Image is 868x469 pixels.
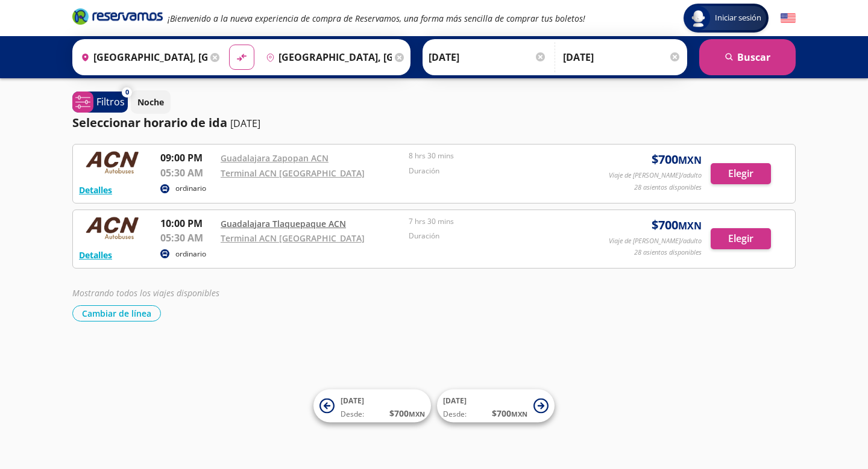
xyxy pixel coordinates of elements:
span: $ 700 [492,407,527,420]
span: [DATE] [341,396,364,406]
input: Buscar Destino [261,42,392,72]
input: Opcional [563,42,681,72]
input: Elegir Fecha [429,42,547,72]
span: Iniciar sesión [710,12,766,24]
small: MXN [678,219,702,232]
p: 05:30 AM [160,231,215,245]
p: Viaje de [PERSON_NAME]/adulto [609,236,702,246]
p: 09:00 PM [160,151,215,165]
p: ordinario [175,183,206,194]
a: Terminal ACN [GEOGRAPHIC_DATA] [221,167,365,179]
a: Terminal ACN [GEOGRAPHIC_DATA] [221,232,365,244]
p: [DATE] [230,116,260,131]
span: 0 [125,87,129,98]
button: 0Filtros [72,92,128,113]
img: RESERVAMOS [79,151,145,175]
em: ¡Bienvenido a la nueva experiencia de compra de Reservamos, una forma más sencilla de comprar tus... [168,13,585,24]
span: [DATE] [443,396,467,406]
small: MXN [678,154,702,167]
p: ordinario [175,249,206,259]
p: 10:00 PM [160,216,215,231]
a: Guadalajara Zapopan ACN [221,152,329,164]
i: Brand Logo [72,7,163,25]
button: Elegir [711,228,771,249]
p: 7 hrs 30 mins [409,216,591,227]
input: Buscar Origen [76,42,207,72]
span: $ 700 [652,216,702,234]
button: [DATE]Desde:$700MXN [313,390,431,423]
button: Noche [131,90,171,114]
button: English [781,11,796,26]
span: $ 700 [389,407,425,420]
p: Viaje de [PERSON_NAME]/adulto [609,170,702,181]
button: Detalles [79,249,112,261]
p: 28 asientos disponibles [634,247,702,258]
button: Detalles [79,184,112,196]
button: Cambiar de línea [72,305,161,321]
a: Brand Logo [72,7,163,29]
a: Guadalajara Tlaquepaque ACN [221,218,346,229]
p: 28 asientos disponibles [634,182,702,193]
p: Filtros [96,95,125,109]
img: RESERVAMOS [79,216,145,240]
small: MXN [511,409,527,418]
button: [DATE]Desde:$700MXN [437,390,555,423]
button: Elegir [711,163,771,184]
span: Desde: [443,409,467,420]
em: Mostrando todos los viajes disponibles [72,287,219,299]
p: Noche [137,96,164,108]
span: $ 700 [652,151,702,169]
button: Buscar [699,39,796,75]
p: 8 hrs 30 mins [409,151,591,161]
p: 05:30 AM [160,166,215,180]
span: Desde: [341,409,364,420]
p: Seleccionar horario de ida [72,114,227,132]
p: Duración [409,231,591,241]
p: Duración [409,166,591,176]
small: MXN [409,409,425,418]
